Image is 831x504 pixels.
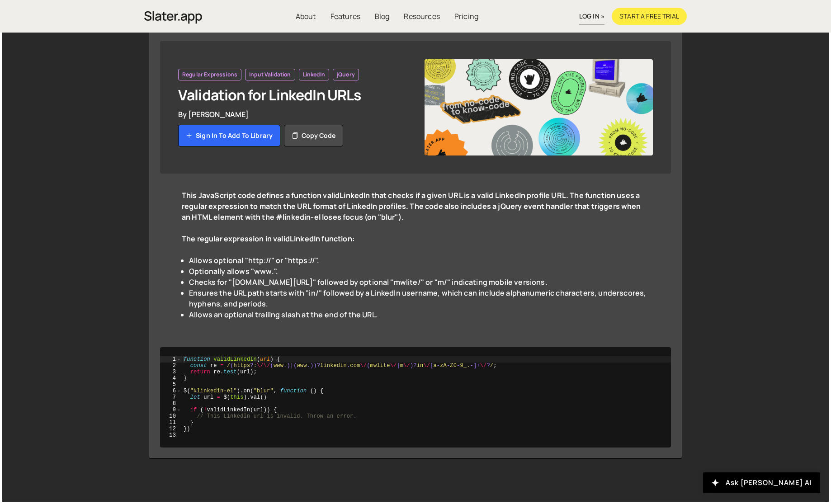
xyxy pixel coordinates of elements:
div: 11 [160,419,182,426]
li: Optionally allows "www.". [189,266,649,277]
li: Ensures the URL path starts with "in/" followed by a LinkedIn username, which can include alphanu... [189,287,649,309]
button: Copy code [284,125,343,146]
a: Blog [368,8,397,25]
div: 6 [160,388,182,394]
strong: The regular expression in validLinkedIn function: [182,234,354,244]
a: Features [323,8,368,25]
a: Pricing [447,8,486,25]
a: About [288,8,323,25]
span: LinkedIn [303,71,325,78]
h1: Validation for LinkedIn URLs [178,86,406,104]
div: 2 [160,363,182,369]
a: Sign in to add to library [178,125,280,146]
span: jQuery [337,71,355,78]
strong: This JavaScript code defines a function validLinkedIn that checks if a given URL is a valid Linke... [182,190,641,222]
li: Checks for "[DOMAIN_NAME][URL]" followed by optional "mwlite/" or "m/" indicating mobile versions. [189,277,649,287]
div: 9 [160,407,182,413]
img: Slater is an modern coding environment with an inbuilt AI tool. Get custom code quickly with no c... [144,9,202,26]
span: Regular Expressions [182,71,237,78]
div: 4 [160,375,182,382]
button: Ask [PERSON_NAME] AI [703,472,820,493]
div: 12 [160,426,182,432]
li: Allows an optional trailing slash at the end of the URL. [189,309,649,320]
a: home [144,6,202,26]
a: log in » [579,9,604,24]
div: 7 [160,394,182,400]
a: Resources [397,8,447,25]
li: Allows optional "http://" or "https://". [189,255,649,266]
div: By [PERSON_NAME] [178,109,406,119]
img: YT.png [425,59,653,155]
div: 13 [160,432,182,438]
div: 3 [160,369,182,375]
span: Input Validation [249,71,291,78]
div: 8 [160,400,182,407]
div: 1 [160,356,182,363]
a: Start a free trial [612,8,687,25]
div: 5 [160,382,182,388]
div: 10 [160,413,182,419]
